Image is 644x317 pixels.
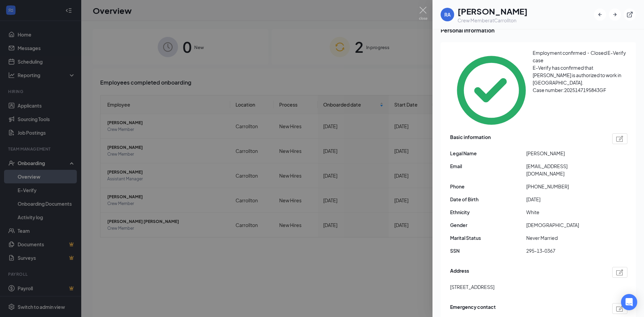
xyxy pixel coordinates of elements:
[450,283,494,291] span: [STREET_ADDRESS]
[444,11,451,18] div: RA
[458,17,528,24] div: Crew Member at Carrollton
[621,294,637,310] div: Open Intercom Messenger
[533,50,626,63] span: Employment confirmed・Closed E-Verify case
[526,234,602,242] span: Never Married
[594,8,606,21] button: ArrowLeftNew
[533,87,606,93] span: Case number: 2025147195843GF
[458,5,528,17] h1: [PERSON_NAME]
[533,65,621,86] span: E-Verify has confirmed that [PERSON_NAME] is authorized to work in [GEOGRAPHIC_DATA].
[526,196,602,203] span: [DATE]
[526,150,602,157] span: [PERSON_NAME]
[597,11,603,18] svg: ArrowLeftNew
[441,26,636,35] span: Personal information
[450,49,533,132] svg: CheckmarkCircle
[526,247,602,254] span: 295-13-0367
[526,162,602,177] span: [EMAIL_ADDRESS][DOMAIN_NAME]
[450,247,526,254] span: SSN
[609,8,621,21] button: ArrowRight
[450,162,526,170] span: Email
[450,303,496,314] span: Emergency contact
[626,11,633,18] svg: ExternalLink
[612,11,618,18] svg: ArrowRight
[450,267,469,278] span: Address
[526,221,602,229] span: [DEMOGRAPHIC_DATA]
[526,208,602,216] span: White
[450,183,526,190] span: Phone
[450,234,526,242] span: Marital Status
[450,133,491,144] span: Basic information
[450,196,526,203] span: Date of Birth
[450,150,526,157] span: Legal Name
[526,183,602,190] span: [PHONE_NUMBER]
[624,8,636,21] button: ExternalLink
[450,208,526,216] span: Ethnicity
[450,221,526,229] span: Gender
